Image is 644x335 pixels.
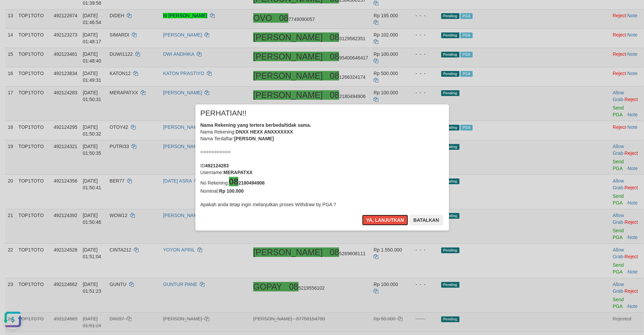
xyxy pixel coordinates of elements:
[362,215,408,225] button: Ya, lanjutkan
[200,122,311,128] b: Nama Rekening yang tertera berbeda/tidak sama.
[200,122,444,208] div: Nama Rekening: Nama Terdaftar: =========== ID Username: No Rekening: Nominal: Apakah anda tetap i...
[3,3,23,23] button: Open LiveChat chat widget
[234,136,274,141] b: [PERSON_NAME]
[409,215,443,225] button: Batalkan
[229,177,238,186] ah_el_jm_1756146672679: 08
[229,180,265,186] b: 2180494906
[205,163,229,168] b: 492124283
[236,129,293,135] b: DNXX HEXX ANXXXXXXX
[200,110,247,117] span: PERHATIAN!!
[219,188,244,194] b: Rp 100.000
[223,170,253,175] b: MERAPATXX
